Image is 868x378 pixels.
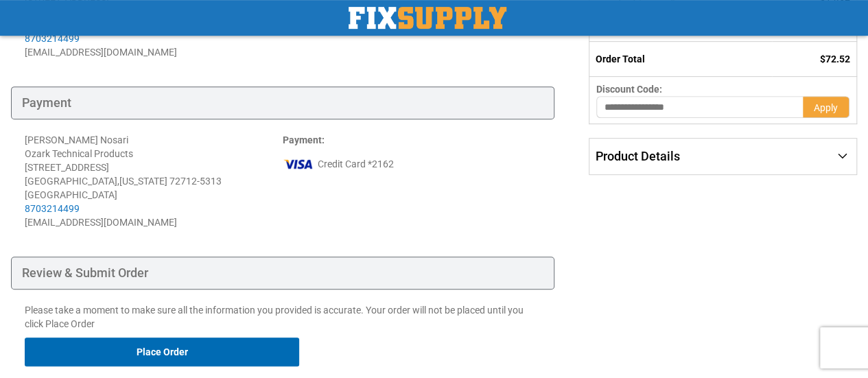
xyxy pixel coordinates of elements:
img: vi.png [283,154,314,174]
span: Discount Code: [596,84,662,95]
span: $72.52 [820,54,850,64]
img: Fix Industrial Supply [349,7,506,29]
span: Product Details [596,149,680,163]
div: Credit Card *2162 [283,154,541,174]
span: [EMAIL_ADDRESS][DOMAIN_NAME] [25,47,177,58]
a: 8703214499 [25,33,80,44]
span: [EMAIL_ADDRESS][DOMAIN_NAME] [25,217,177,228]
div: [PERSON_NAME] Nosari Ozark Technical Products [STREET_ADDRESS] [GEOGRAPHIC_DATA] , 72712-5313 [GE... [25,133,283,215]
p: Please take a moment to make sure all the information you provided is accurate. Your order will n... [25,303,541,331]
span: [US_STATE] [119,176,167,187]
strong: : [283,134,325,145]
span: Apply [814,102,838,113]
button: Place Order [25,338,299,366]
button: Apply [803,96,849,118]
span: Payment [283,134,322,145]
div: Review & Submit Order [11,257,554,290]
a: 8703214499 [25,203,80,214]
a: store logo [349,7,506,29]
strong: Order Total [596,54,645,64]
div: Payment [11,86,554,119]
